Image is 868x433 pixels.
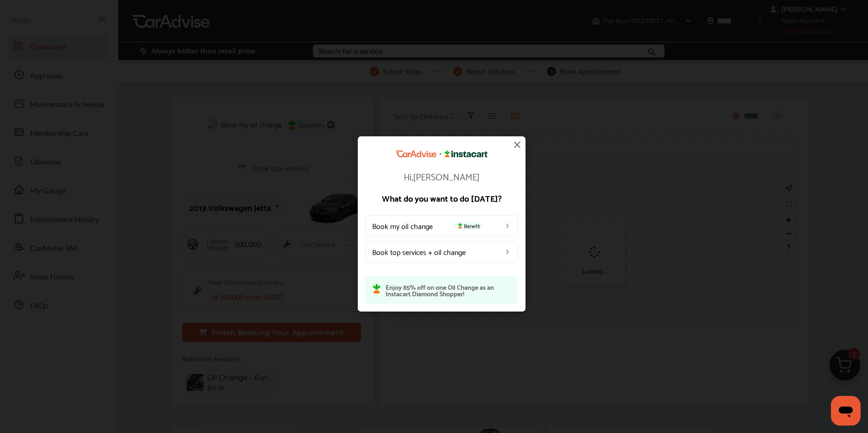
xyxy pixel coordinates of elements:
[365,241,518,262] a: Book top services + oil change
[365,215,518,236] a: Book my oil changeBenefit
[365,194,518,202] p: What do you want to do [DATE]?
[512,139,523,150] img: close-icon.a004319c.svg
[365,172,518,181] p: Hi, [PERSON_NAME]
[831,396,861,426] iframe: Button to launch messaging window
[454,222,483,229] span: Benefit
[396,150,488,158] img: CarAdvise Instacart Logo
[504,222,511,229] img: left_arrow_icon.0f472efe.svg
[456,223,464,229] img: instacart-icon.73bd83c2.svg
[504,248,511,255] img: left_arrow_icon.0f472efe.svg
[373,284,381,294] img: instacart-icon.73bd83c2.svg
[386,284,511,297] p: Enjoy 85% off on one Oil Change as an Instacart Diamond Shopper!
